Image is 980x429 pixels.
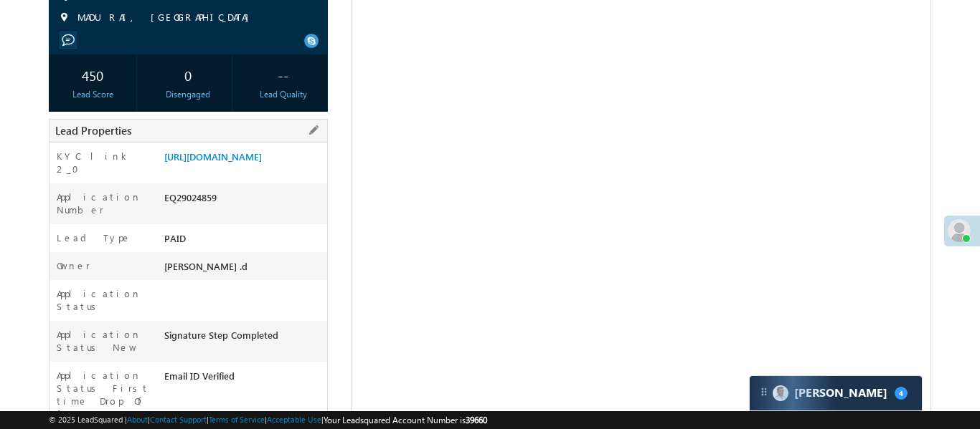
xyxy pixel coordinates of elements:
div: Email ID Verified [161,369,327,389]
div: Lead Quality [243,88,324,101]
a: [URL][DOMAIN_NAME] [164,150,262,163]
span: Your Leadsquared Account Number is [324,415,487,425]
span: © 2025 LeadSquared | | | | | [49,413,487,427]
img: Carter [773,385,788,401]
div: Signature Step Completed [161,328,327,348]
a: Acceptable Use [267,415,321,424]
span: Lead Properties [55,123,131,138]
div: PAID [161,231,327,251]
label: Lead Type [57,231,131,244]
a: Terms of Service [209,415,265,424]
div: EQ29024859 [161,191,327,211]
span: [PERSON_NAME] .d [164,260,248,272]
div: Disengaged [148,88,228,101]
label: KYC link 2_0 [57,150,150,175]
label: Application Status First time Drop Off [57,369,150,420]
span: 39660 [466,415,487,425]
a: About [127,415,148,424]
label: Application Status New [57,328,150,354]
div: 450 [52,62,133,88]
div: 0 [148,62,228,88]
a: Contact Support [150,415,207,424]
div: Lead Score [52,88,133,101]
label: Owner [57,259,90,272]
span: Carter [794,386,887,400]
div: -- [243,62,324,88]
div: carter-dragCarter[PERSON_NAME]4 [749,375,923,411]
label: Application Status [57,287,150,313]
img: carter-drag [758,386,770,397]
span: MADURAI, [GEOGRAPHIC_DATA] [77,11,256,25]
label: Application Number [57,191,150,216]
